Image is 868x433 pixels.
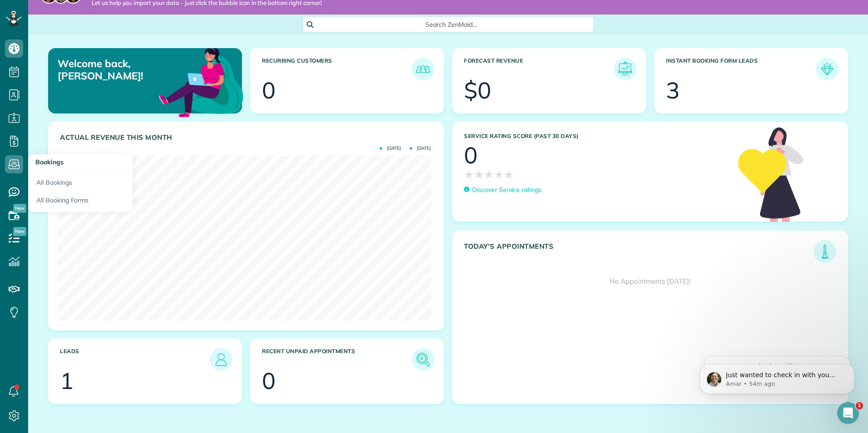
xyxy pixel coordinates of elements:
h3: Forecast Revenue [464,58,614,80]
span: [DATE] [380,146,401,151]
span: 1 [856,402,863,409]
img: icon_forecast_revenue-8c13a41c7ed35a8dcfafea3cbb826a0462acb37728057bba2d056411b612bbbe.png [616,60,634,78]
span: ★ [504,167,514,182]
img: icon_todays_appointments-901f7ab196bb0bea1936b74009e4eb5ffbc2d2711fa7634e0d609ed5ef32b18b.png [816,242,834,261]
span: New [13,204,26,213]
iframe: Intercom live chat [837,402,859,424]
h3: Today's Appointments [464,242,814,263]
span: ★ [494,167,504,182]
a: All Bookings [28,171,133,192]
img: icon_form_leads-04211a6a04a5b2264e4ee56bc0799ec3eb69b7e499cbb523a139df1d13a81ae0.png [818,60,836,78]
iframe: Intercom notifications message [686,345,868,408]
h3: Actual Revenue this month [60,133,434,142]
div: 1 [60,369,74,392]
img: icon_recurring_customers-cf858462ba22bcd05b5a5880d41d6543d210077de5bb9ebc9590e49fd87d84ed.png [414,60,432,78]
div: 0 [262,79,276,102]
span: New [13,227,26,236]
div: $0 [464,79,491,102]
p: Welcome back, [PERSON_NAME]! [58,58,180,82]
a: Discover Service ratings [464,185,542,195]
h3: Recent unpaid appointments [262,348,412,371]
img: dashboard_welcome-42a62b7d889689a78055ac9021e634bf52bae3f8056760290aed330b23ab8690.png [157,38,245,126]
h3: Leads [60,348,210,371]
img: icon_leads-1bed01f49abd5b7fead27621c3d59655bb73ed531f8eeb49469d10e621d6b896.png [212,350,230,369]
h3: Recurring Customers [262,58,412,80]
div: 0 [464,144,478,167]
div: 3 [666,79,680,102]
span: ★ [464,167,474,182]
p: Discover Service ratings [472,185,542,195]
span: ★ [474,167,484,182]
h3: Instant Booking Form Leads [666,58,816,80]
h3: Service Rating score (past 30 days) [464,133,729,139]
div: No Appointments [DATE]! [453,263,848,300]
img: icon_unpaid_appointments-47b8ce3997adf2238b356f14209ab4cced10bd1f174958f3ca8f1d0dd7fffeee.png [414,350,432,369]
a: All Booking Forms [28,192,133,212]
div: 0 [262,369,276,392]
span: Bookings [35,158,64,166]
span: ★ [484,167,494,182]
span: [DATE] [409,146,431,151]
